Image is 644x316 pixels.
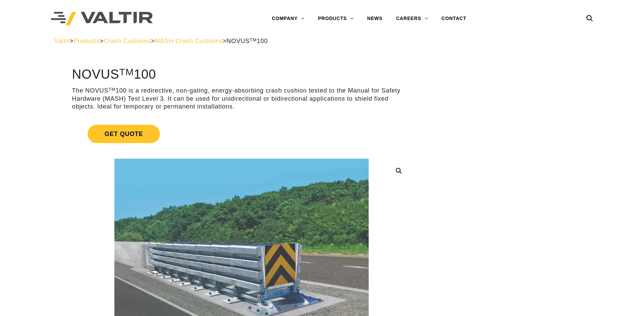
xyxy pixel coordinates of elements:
a: CONTACT [435,12,473,25]
a: COMPANY [265,12,311,25]
sup: TM [108,87,115,92]
div: > > > > [55,37,590,45]
a: Products [73,38,99,44]
a: NEWS [361,12,389,25]
span: NOVUS 100 [226,38,268,44]
a: PRODUCTS [311,12,361,25]
a: Get Quote [72,117,411,151]
h1: NOVUS 100 [72,67,411,82]
sup: TM [119,66,134,77]
p: The NOVUS 100 is a redirective, non-gating, energy-absorbing crash cushion tested to the Manual f... [72,87,411,111]
a: CAREERS [389,12,435,25]
img: Valtir [51,12,153,26]
a: Crash Cushions [104,38,151,44]
span: Get Quote [88,125,160,143]
a: MASH Crash Cushions [155,38,223,44]
a: Valtir [55,38,70,44]
sup: TM [250,37,257,42]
